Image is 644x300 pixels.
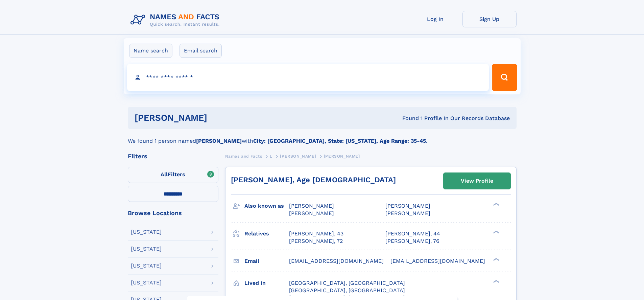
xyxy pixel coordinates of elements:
[128,167,218,183] label: Filters
[253,138,426,144] b: City: [GEOGRAPHIC_DATA], State: [US_STATE], Age Range: 35-45
[289,210,334,216] span: [PERSON_NAME]
[196,138,242,144] b: [PERSON_NAME]
[324,154,360,159] span: [PERSON_NAME]
[385,210,430,216] span: [PERSON_NAME]
[492,257,500,261] div: ❯
[289,280,405,286] span: [GEOGRAPHIC_DATA], [GEOGRAPHIC_DATA]
[244,255,289,267] h3: Email
[127,64,489,91] input: search input
[128,11,225,29] img: Logo Names and Facts
[131,280,162,285] div: [US_STATE]
[270,154,272,159] span: L
[128,129,517,145] div: We found 1 person named with .
[289,230,343,237] a: [PERSON_NAME], 43
[180,44,222,58] label: Email search
[289,237,343,245] a: [PERSON_NAME], 72
[390,258,485,264] span: [EMAIL_ADDRESS][DOMAIN_NAME]
[280,154,316,159] span: [PERSON_NAME]
[305,115,510,122] div: Found 1 Profile In Our Records Database
[461,173,493,189] div: View Profile
[492,202,500,207] div: ❯
[161,171,168,178] span: All
[492,230,500,234] div: ❯
[280,152,316,160] a: [PERSON_NAME]
[270,152,272,160] a: L
[131,229,162,235] div: [US_STATE]
[244,277,289,289] h3: Lived in
[385,237,439,245] a: [PERSON_NAME], 76
[444,173,510,189] a: View Profile
[231,176,396,184] a: [PERSON_NAME], Age [DEMOGRAPHIC_DATA]
[492,279,500,283] div: ❯
[131,246,162,252] div: [US_STATE]
[128,210,218,216] div: Browse Locations
[289,258,384,264] span: [EMAIL_ADDRESS][DOMAIN_NAME]
[128,153,218,159] div: Filters
[385,203,430,209] span: [PERSON_NAME]
[289,287,405,294] span: [GEOGRAPHIC_DATA], [GEOGRAPHIC_DATA]
[135,114,305,122] h1: [PERSON_NAME]
[408,11,462,27] a: Log In
[244,200,289,212] h3: Also known as
[492,64,517,91] button: Search Button
[225,152,262,160] a: Names and Facts
[244,228,289,239] h3: Relatives
[129,44,172,58] label: Name search
[289,203,334,209] span: [PERSON_NAME]
[131,263,162,269] div: [US_STATE]
[385,230,440,237] a: [PERSON_NAME], 44
[462,11,517,27] a: Sign Up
